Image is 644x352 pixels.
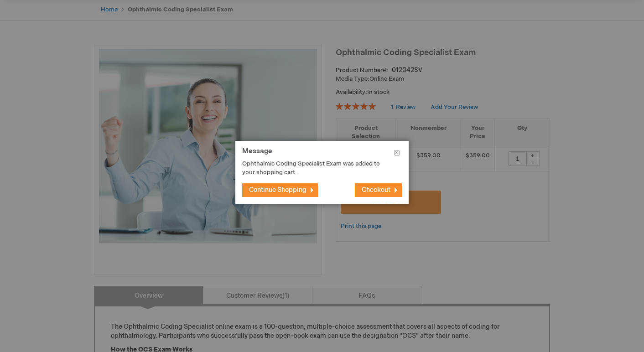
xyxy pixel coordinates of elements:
h1: Message [242,148,402,160]
p: Ophthalmic Coding Specialist Exam was added to your shopping cart. [242,160,388,176]
span: Continue Shopping [249,186,306,194]
button: Continue Shopping [242,183,318,197]
span: Checkout [362,186,390,194]
button: Checkout [355,183,402,197]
